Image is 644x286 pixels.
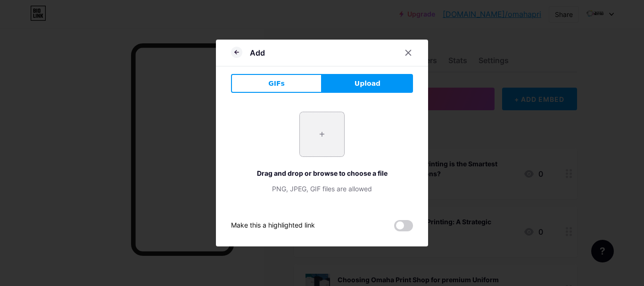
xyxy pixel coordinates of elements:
div: Add [250,47,265,58]
button: GIFs [231,74,322,93]
div: PNG, JPEG, GIF files are allowed [231,184,413,194]
span: GIFs [268,79,285,89]
span: Upload [355,79,380,89]
div: Make this a highlighted link [231,220,315,231]
button: Upload [322,74,413,93]
div: Drag and drop or browse to choose a file [231,168,413,178]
